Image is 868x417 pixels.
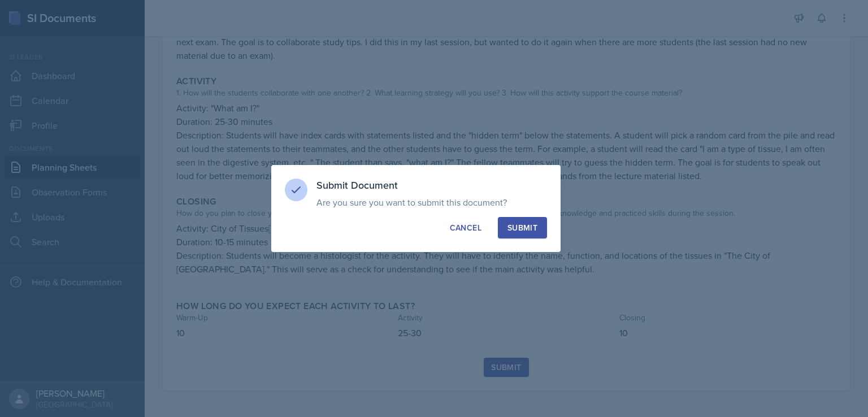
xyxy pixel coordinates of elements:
[316,179,547,192] h3: Submit Document
[450,222,481,233] div: Cancel
[440,217,491,238] button: Cancel
[507,222,537,233] div: Submit
[498,217,547,238] button: Submit
[316,197,547,208] p: Are you sure you want to submit this document?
